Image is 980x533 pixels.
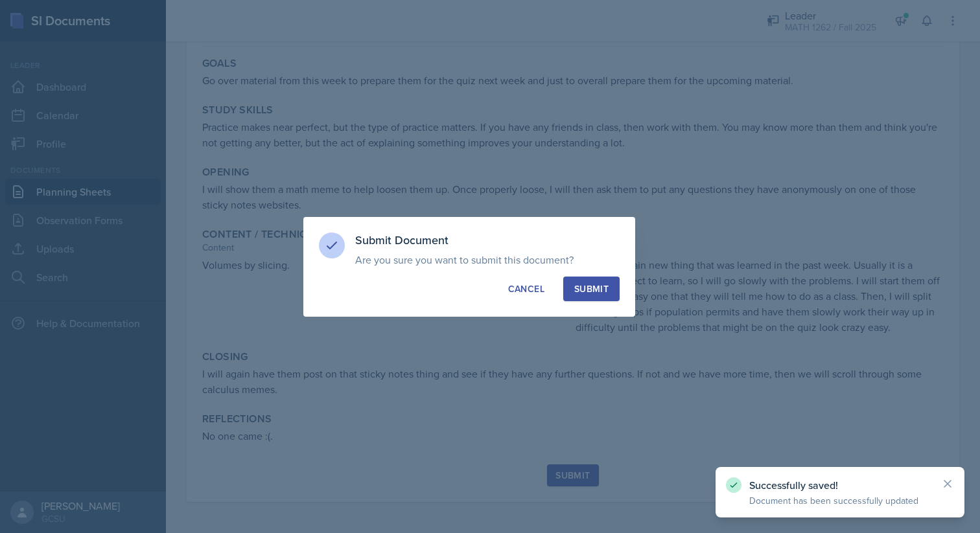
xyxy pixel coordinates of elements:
[749,479,931,492] p: Successfully saved!
[563,277,620,301] button: Submit
[355,232,620,248] h3: Submit Document
[574,282,609,295] div: Submit
[355,253,620,266] p: Are you sure you want to submit this document?
[497,277,555,301] button: Cancel
[508,282,544,295] div: Cancel
[749,494,931,507] p: Document has been successfully updated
